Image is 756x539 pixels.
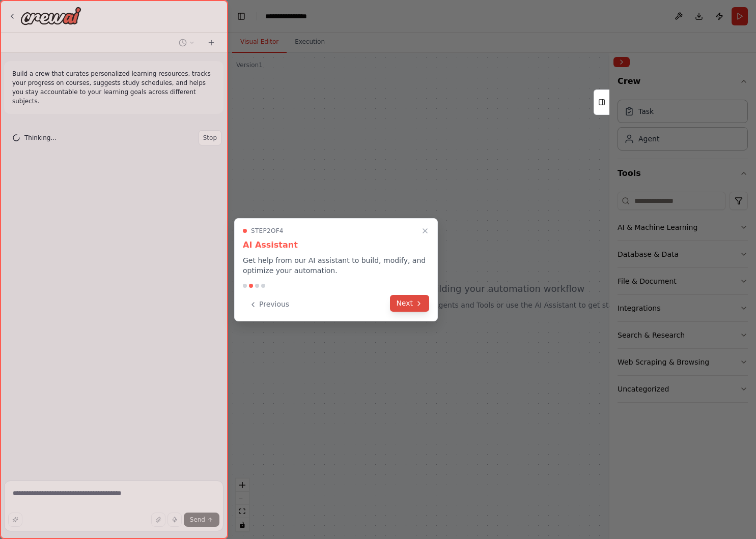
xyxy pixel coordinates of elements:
h3: AI Assistant [243,239,429,251]
button: Previous [243,296,295,313]
button: Hide left sidebar [234,9,248,23]
button: Next [390,295,429,312]
button: Close walkthrough [419,225,431,237]
p: Get help from our AI assistant to build, modify, and optimize your automation. [243,255,429,276]
span: Step 2 of 4 [251,227,284,235]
